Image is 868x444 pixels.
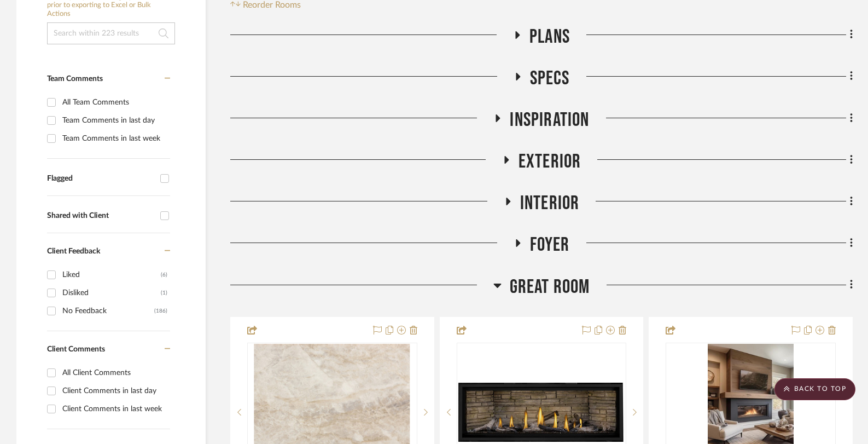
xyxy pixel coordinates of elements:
scroll-to-top-button: BACK TO TOP [774,378,855,400]
span: Inspiration [510,108,589,132]
div: Team Comments in last day [62,112,167,129]
div: No Feedback [62,302,154,320]
span: Team Comments [47,75,103,83]
span: Foyer [530,233,570,257]
span: Client Feedback [47,247,100,255]
div: (1) [161,284,167,302]
div: Disliked [62,284,161,302]
span: Interior [520,192,580,215]
span: Plans [529,25,570,49]
span: Exterior [519,150,581,174]
div: Client Comments in last day [62,382,167,400]
span: Great Room [510,275,590,299]
span: Specs [530,67,570,90]
div: Liked [62,266,161,284]
input: Search within 223 results [47,22,175,44]
div: Client Comments in last week [62,400,167,418]
div: Team Comments in last week [62,130,167,147]
span: Client Comments [47,345,105,353]
div: Shared with Client [47,211,155,221]
img: Ascent™ Linear Premium 56 [458,383,626,442]
div: (6) [161,266,167,284]
div: (186) [154,302,167,320]
div: All Client Comments [62,364,167,382]
div: All Team Comments [62,94,167,111]
div: Flagged [47,174,155,183]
